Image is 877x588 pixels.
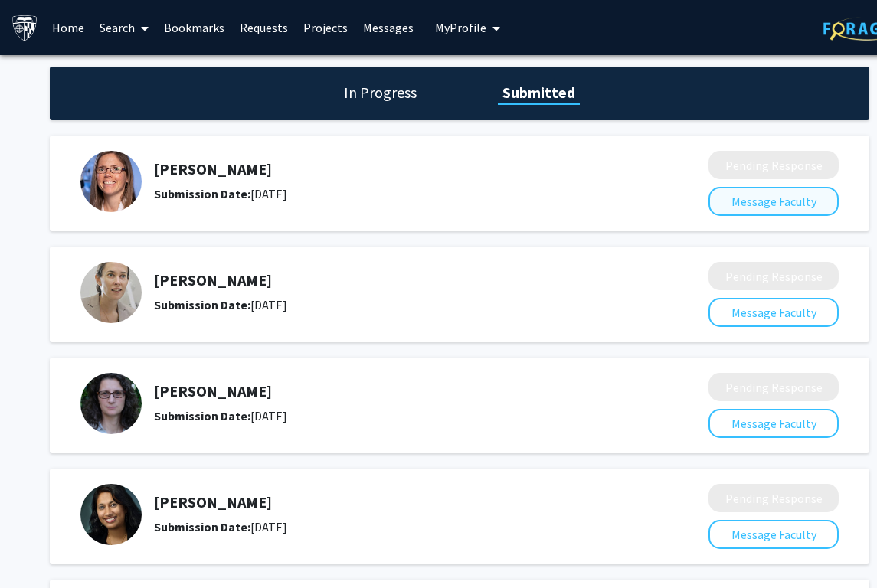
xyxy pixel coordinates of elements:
[154,185,627,203] div: [DATE]
[296,1,355,54] a: Projects
[708,527,839,542] a: Message Faculty
[232,1,296,54] a: Requests
[708,194,839,209] a: Message Faculty
[80,484,142,545] img: Profile Picture
[708,298,839,327] button: Message Faculty
[435,20,486,35] span: My Profile
[708,484,839,512] button: Pending Response
[154,407,627,425] div: [DATE]
[11,519,65,577] iframe: Chat
[154,186,250,201] b: Submission Date:
[708,262,839,290] button: Pending Response
[154,519,250,534] b: Submission Date:
[708,416,839,431] a: Message Faculty
[80,151,142,212] img: Profile Picture
[708,187,839,216] button: Message Faculty
[80,373,142,434] img: Profile Picture
[154,297,250,312] b: Submission Date:
[154,493,627,511] h5: [PERSON_NAME]
[154,518,627,536] div: [DATE]
[708,409,839,438] button: Message Faculty
[154,271,627,289] h5: [PERSON_NAME]
[498,82,580,103] h1: Submitted
[708,305,839,320] a: Message Faculty
[156,1,232,54] a: Bookmarks
[708,520,839,549] button: Message Faculty
[708,151,839,179] button: Pending Response
[355,1,421,54] a: Messages
[154,160,627,178] h5: [PERSON_NAME]
[154,408,250,423] b: Submission Date:
[11,15,38,41] img: Johns Hopkins University Logo
[92,1,156,54] a: Search
[80,262,142,323] img: Profile Picture
[154,296,627,314] div: [DATE]
[154,382,627,400] h5: [PERSON_NAME]
[339,82,421,103] h1: In Progress
[708,373,839,401] button: Pending Response
[44,1,92,54] a: Home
